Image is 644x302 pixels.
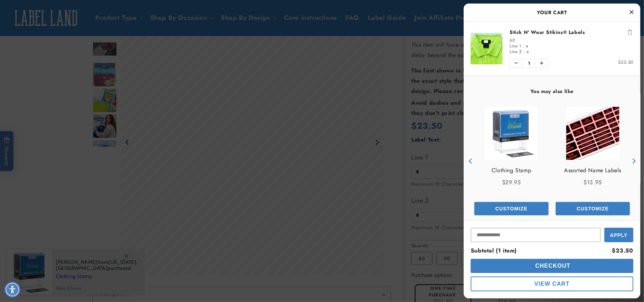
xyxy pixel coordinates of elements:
[612,246,633,256] div: $23.50
[471,277,633,291] button: cart
[527,48,529,55] span: a
[502,178,521,186] span: $29.95
[471,33,503,64] img: Stick N' Wear Stikins® Labels
[510,43,521,49] span: Line 1
[471,228,601,242] input: Input Discount
[526,43,528,49] span: a
[534,281,570,287] span: View Cart
[485,107,538,160] img: Clothing Stamp - Label Land
[604,228,633,242] button: Apply
[626,7,637,18] button: Close Cart
[556,202,630,215] button: Add the product, Stikins® Peel and Stick Clothing Labels to Cart
[523,43,524,49] span: :
[628,156,639,167] button: Next
[510,29,633,36] a: Stick N' Wear Stikins® Labels
[465,156,476,167] button: Previous
[474,202,549,215] button: Add the product, Color Stick N' Wear® Labels to Cart
[534,263,571,269] span: Checkout
[576,206,609,211] span: Customize
[610,232,628,238] span: Apply
[5,282,20,297] div: Accessibility Menu
[6,20,95,33] button: Can these labels be used on uniforms?
[523,59,535,68] span: 1
[566,107,619,160] img: Assorted Name Labels - Label Land
[471,246,517,255] span: Subtotal (1 item)
[471,100,552,222] div: product
[495,206,527,211] span: Customize
[626,29,633,36] button: Remove Stick N' Wear Stikins® Labels
[552,100,633,222] div: product
[471,259,633,273] button: cart
[618,59,633,65] span: $23.50
[584,178,602,186] span: $13.95
[471,22,633,75] li: product
[535,59,548,68] button: Increase quantity of Stick N' Wear Stikins® Labels
[510,48,522,55] span: Line 2
[523,48,525,55] span: :
[471,88,633,94] h4: You may also like
[492,167,531,174] a: View Clothing Stamp
[24,40,95,53] button: Do these labels need ironing?
[471,7,633,18] h2: Your Cart
[510,59,523,68] button: Decrease quantity of Stick N' Wear Stikins® Labels
[564,167,621,174] a: View Assorted Name Labels
[510,37,633,43] div: 60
